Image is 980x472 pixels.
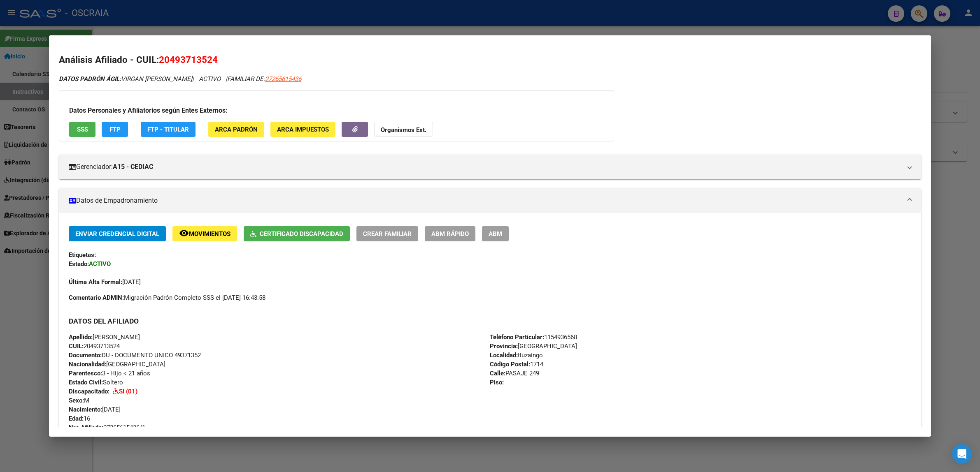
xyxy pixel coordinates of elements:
[490,333,544,341] strong: Teléfono Particular:
[363,230,412,238] span: Crear Familiar
[69,361,165,368] span: [GEOGRAPHIC_DATA]
[69,352,201,359] span: DU - DOCUMENTO UNICO 49371352
[270,122,335,137] button: ARCA Impuestos
[69,397,84,404] strong: Sexo:
[69,226,166,241] button: Enviar Credencial Digital
[69,370,102,377] strong: Parentesco:
[490,370,539,377] span: PASAJE 249
[69,317,911,326] h3: DATOS DEL AFILIADO
[69,260,89,268] strong: Estado:
[141,122,196,137] button: FTP - Titular
[159,54,218,65] span: 20493713524
[265,75,301,83] span: 27265615436
[69,370,150,377] span: 3 - Hijo < 21 años
[69,397,89,404] span: M
[490,333,577,341] span: 1154936568
[189,230,230,238] span: Movimientos
[490,342,518,350] strong: Provincia:
[490,361,530,368] strong: Código Postal:
[69,424,145,431] span: 27265615436/1
[69,342,120,350] span: 20493713524
[69,278,141,286] span: [DATE]
[277,126,329,133] span: ARCA Impuestos
[374,122,433,137] button: Organismos Ext.
[89,260,111,268] strong: ACTIVO
[69,162,901,172] mat-panel-title: Gerenciador:
[69,196,901,206] mat-panel-title: Datos de Empadronamiento
[69,379,103,386] strong: Estado Civil:
[59,188,921,213] mat-expansion-panel-header: Datos de Empadronamiento
[356,226,418,241] button: Crear Familiar
[215,126,258,133] span: ARCA Padrón
[113,162,153,172] strong: A15 - CEDIAC
[227,75,301,83] span: FAMILIAR DE:
[244,226,350,241] button: Certificado Discapacidad
[69,379,123,386] span: Soltero
[69,294,124,301] strong: Comentario ADMIN:
[431,230,469,238] span: ABM Rápido
[69,278,122,286] strong: Última Alta Formal:
[381,126,426,134] strong: Organismos Ext.
[260,230,343,238] span: Certificado Discapacidad
[59,75,121,83] strong: DATOS PADRÓN ÁGIL:
[69,388,109,395] strong: Discapacitado:
[952,444,972,464] div: Open Intercom Messenger
[109,126,121,133] span: FTP
[77,126,88,133] span: SSS
[69,293,265,302] span: Migración Padrón Completo SSS el [DATE] 16:43:58
[179,228,189,238] mat-icon: remove_red_eye
[208,122,264,137] button: ARCA Padrón
[69,342,84,350] strong: CUIL:
[69,424,103,431] strong: Nro Afiliado:
[147,126,189,133] span: FTP - Titular
[172,226,237,241] button: Movimientos
[69,251,96,259] strong: Etiquetas:
[69,406,121,413] span: [DATE]
[69,406,102,413] strong: Nacimiento:
[69,333,140,341] span: [PERSON_NAME]
[59,155,921,179] mat-expansion-panel-header: Gerenciador:A15 - CEDIAC
[69,333,93,341] strong: Apellido:
[482,226,509,241] button: ABM
[490,370,505,377] strong: Calle:
[490,361,543,368] span: 1714
[119,388,137,395] strong: SI (01)
[69,106,604,116] h3: Datos Personales y Afiliatorios según Entes Externos:
[69,415,84,422] strong: Edad:
[69,352,102,359] strong: Documento:
[102,122,128,137] button: FTP
[490,342,577,350] span: [GEOGRAPHIC_DATA]
[69,122,95,137] button: SSS
[490,379,504,386] strong: Piso:
[59,75,301,83] i: | ACTIVO |
[69,361,106,368] strong: Nacionalidad:
[75,230,159,238] span: Enviar Credencial Digital
[69,415,90,422] span: 16
[489,230,502,238] span: ABM
[59,75,192,83] span: VIRGAN [PERSON_NAME]
[425,226,475,241] button: ABM Rápido
[490,352,518,359] strong: Localidad:
[490,352,543,359] span: Ituzaingo
[59,53,921,67] h2: Análisis Afiliado - CUIL:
